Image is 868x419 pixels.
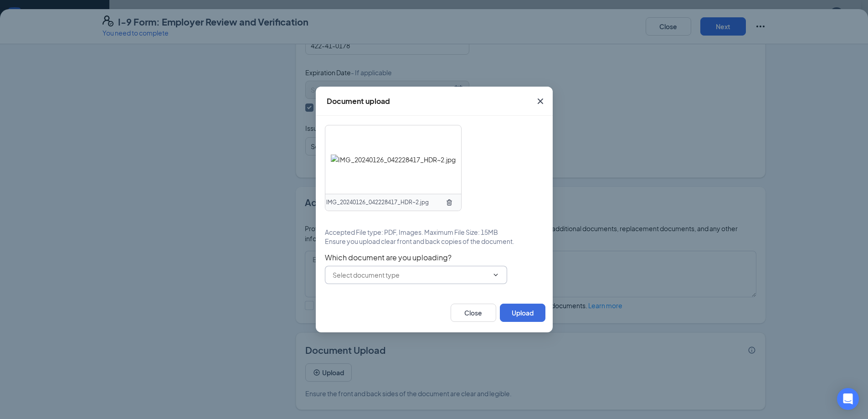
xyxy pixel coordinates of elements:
[325,228,498,237] span: Accepted File type: PDF, Images. Maximum File Size: 15MB
[535,96,546,107] svg: Cross
[331,155,456,165] img: IMG_20240126_042228417_HDR~2.jpg
[442,195,457,210] button: TrashOutline
[325,237,514,246] span: Ensure you upload clear front and back copies of the document.
[837,388,859,410] div: Open Intercom Messenger
[333,270,488,280] input: Select document type
[446,199,453,206] svg: TrashOutline
[327,96,390,106] div: Document upload
[325,253,544,262] span: Which document are you uploading?
[326,198,429,207] span: IMG_20240126_042228417_HDR~2.jpg
[528,87,553,116] button: Close
[500,304,545,322] button: Upload
[451,304,496,322] button: Close
[492,271,499,279] svg: ChevronDown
